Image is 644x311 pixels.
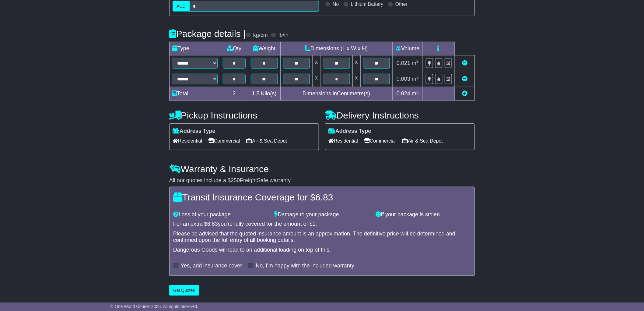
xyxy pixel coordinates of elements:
h4: Transit Insurance Coverage for $ [173,192,471,202]
span: 1.5 [252,90,260,97]
h4: Delivery Instructions [325,110,475,120]
span: Air & Sea Depot [402,136,443,146]
a: Remove this item [462,76,467,82]
td: Type [170,42,220,55]
span: 0.024 [397,90,410,97]
span: Air & Sea Depot [246,136,287,146]
td: x [313,55,320,71]
span: 0.021 [397,60,410,66]
span: m [412,76,419,82]
span: 6.83 [207,221,218,227]
h4: Package details | [169,29,246,39]
a: Add new item [462,90,467,97]
span: m [412,60,419,66]
td: Qty [220,42,248,55]
label: Yes, add insurance cover [181,263,242,269]
span: 6.83 [315,192,333,202]
a: Remove this item [462,60,467,66]
label: kg/cm [253,32,268,39]
span: Commercial [364,136,396,146]
span: 250 [231,177,240,183]
td: Dimensions (L x W x H) [280,42,392,55]
label: No, I'm happy with the included warranty [256,263,354,269]
span: Residential [328,136,358,146]
td: x [352,71,360,87]
td: Total [170,87,220,101]
label: No [333,1,339,7]
h4: Pickup Instructions [169,110,319,120]
sup: 3 [416,75,419,80]
label: AUD [173,1,190,12]
span: © One World Courier 2025. All rights reserved. [110,304,198,309]
sup: 3 [416,59,419,64]
td: x [352,55,360,71]
div: If your package is stolen [373,211,474,218]
td: x [313,71,320,87]
span: 0.003 [397,76,410,82]
div: Damage to your package [271,211,373,218]
td: Weight [248,42,280,55]
td: 2 [220,87,248,101]
div: Dangerous Goods will lead to an additional loading on top of this. [173,247,471,253]
label: Other [395,1,408,7]
h4: Warranty & Insurance [169,164,475,174]
div: Loss of your package [170,211,271,218]
span: 1 [313,221,316,227]
label: lb/in [278,32,289,39]
button: Get Quotes [169,285,199,296]
sup: 3 [416,90,419,94]
label: Address Type [173,128,215,135]
div: For an extra $ you're fully covered for the amount of $ . [173,221,471,228]
span: Residential [173,136,202,146]
label: Address Type [328,128,371,135]
span: Commercial [208,136,240,146]
td: Kilo(s) [248,87,280,101]
div: Please be advised that the quoted insurance amount is an approximation. The definitive price will... [173,231,471,244]
div: All our quotes include a $ FreightSafe warranty. [169,177,475,184]
td: Dimensions in Centimetre(s) [280,87,392,101]
label: Lithium Battery [351,1,383,7]
span: m [412,90,419,97]
td: Volume [392,42,423,55]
